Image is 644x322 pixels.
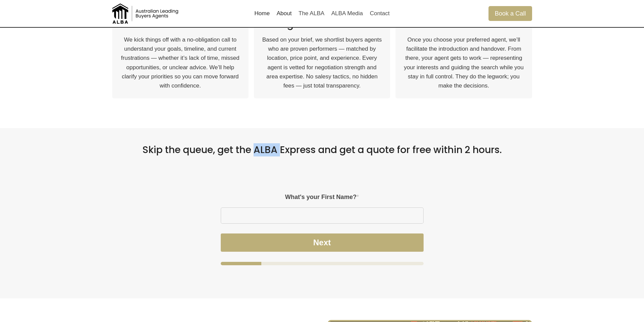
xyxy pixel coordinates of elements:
[120,35,240,90] p: We kick things off with a no-obligation call to understand your goals, timeline, and current frus...
[262,35,382,90] p: Based on your brief, we shortlist buyers agents who are proven performers — matched by location, ...
[262,2,382,30] h2: Recommended Buyers Agent in 24 Hours
[404,2,524,30] h2: Start the Search with Confidence
[404,35,524,90] p: Once you choose your preferred agent, we’ll facilitate the introduction and handover. From there,...
[251,5,393,22] nav: Primary Navigation
[295,5,328,22] a: The ALBA
[251,5,273,22] a: Home
[221,194,424,201] label: What's your First Name?
[366,5,393,22] a: Contact
[328,5,366,22] a: ALBA Media
[221,233,424,252] button: Next
[273,5,295,22] a: About
[112,3,180,24] img: Australian Leading Buyers Agents
[120,2,240,30] h2: FREE Property Consultation
[488,6,532,21] a: Book a Call
[112,144,532,156] h2: Skip the queue, get the ALBA Express and get a quote for free within 2 hours.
